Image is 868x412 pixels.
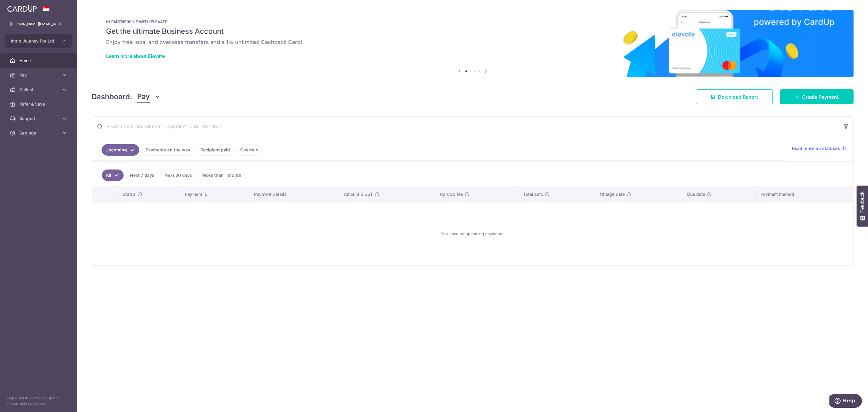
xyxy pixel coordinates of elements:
[687,191,705,197] span: Due date
[180,186,249,202] th: Payment ID
[99,207,846,260] div: You have no upcoming payments.
[106,19,839,24] p: IN PARTNERSHIP WITH ELEVATE
[106,27,839,36] h5: Get the ultimate Business Account
[92,117,839,136] input: Search by recipient name, payment id or reference
[344,191,373,197] span: Amount & GST
[92,10,854,77] img: Renovation banner
[198,170,245,181] a: More than 1 month
[5,34,72,48] button: Intriq Journey Pte Ltd
[11,38,55,44] span: Intriq Journey Pte Ltd
[718,93,758,100] span: Download Report
[780,89,854,104] a: Create Payment
[523,191,543,197] span: Total amt.
[106,53,165,59] a: Learn more about Elevate
[857,185,868,227] button: Feedback - Show survey
[860,192,865,213] span: Feedback
[19,116,59,122] span: Support
[7,5,37,12] img: CardUp
[142,144,194,156] a: Payments on the way
[440,191,463,197] span: CardUp fee
[802,93,839,100] span: Create Payment
[137,91,150,103] span: Pay
[137,91,160,103] button: Pay
[792,145,846,151] a: Read more on statuses
[19,87,59,93] span: Collect
[10,21,68,27] p: [PERSON_NAME][EMAIL_ADDRESS][DOMAIN_NAME]
[123,191,136,197] span: Status
[92,91,132,102] h4: Dashboard:
[756,186,853,202] th: Payment method
[600,191,625,197] span: Charge date
[19,101,59,107] span: Refer & Save
[102,144,139,156] a: Upcoming
[102,170,124,181] a: All
[161,170,196,181] a: Next 30 days
[792,145,840,151] span: Read more on statuses
[19,130,59,136] span: Settings
[197,144,234,156] a: Recipient paid
[829,394,862,409] iframe: Opens a widget where you can find more information
[126,170,158,181] a: Next 7 days
[236,144,262,156] a: Overdue
[19,72,59,78] span: Pay
[696,89,773,104] a: Download Report
[106,39,839,46] h6: Enjoy free local and overseas transfers and a 1% unlimited Cashback Card!
[249,186,339,202] th: Payment details
[19,58,59,64] span: Home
